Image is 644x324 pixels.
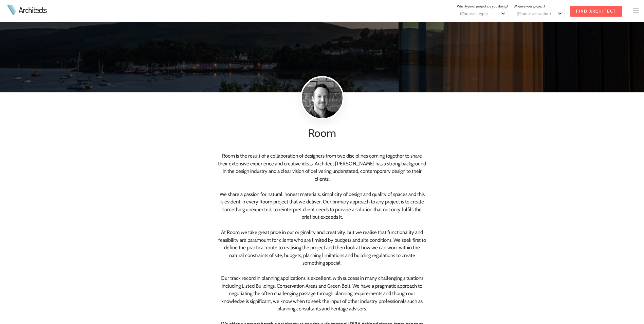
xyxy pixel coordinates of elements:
input: Find Architect [570,6,622,17]
a: Architects [19,6,47,14]
span: Where is your project? [514,4,545,8]
h1: Room [154,125,491,141]
span: What type of project are you doing? [457,4,508,8]
img: Architects [5,4,18,15]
